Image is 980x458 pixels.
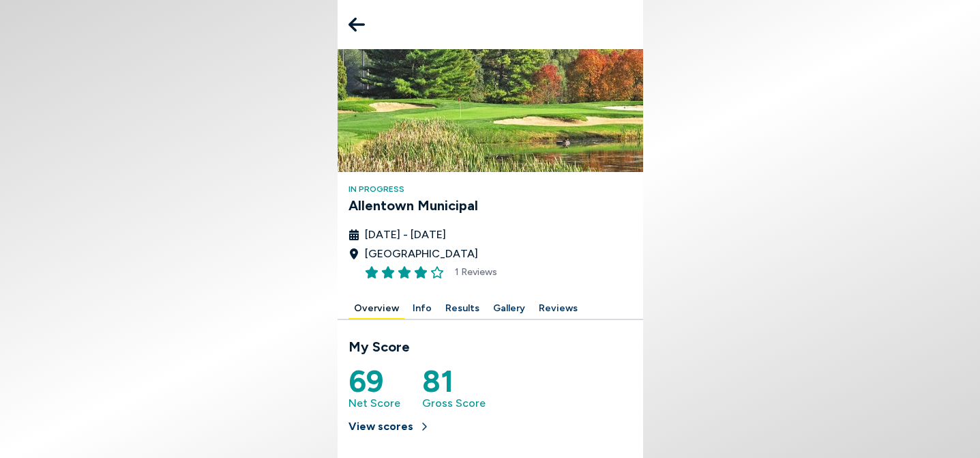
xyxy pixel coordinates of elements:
[488,298,531,319] button: Gallery
[348,368,400,395] h5: 69
[348,195,632,216] h3: Allentown Municipal
[348,337,632,357] h3: My Score
[348,183,632,195] h4: In Progress
[398,266,411,279] button: Rate this item 3 stars
[440,298,485,319] button: Results
[414,266,428,279] button: Rate this item 4 stars
[533,298,583,319] button: Reviews
[365,266,378,279] button: Rate this item 1 stars
[338,49,643,172] img: Allentown Municipal
[407,298,437,319] button: Info
[348,395,400,412] span: Net Score
[338,298,643,319] div: Manage your account
[381,266,395,279] button: Rate this item 2 stars
[430,266,444,279] button: Rate this item 5 stars
[422,395,486,412] span: Gross Score
[348,298,404,319] button: Overview
[455,265,497,279] span: 1 Reviews
[365,246,478,262] span: [GEOGRAPHIC_DATA]
[348,412,430,442] button: View scores
[365,227,446,243] span: [DATE] - [DATE]
[422,368,486,395] h5: 81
